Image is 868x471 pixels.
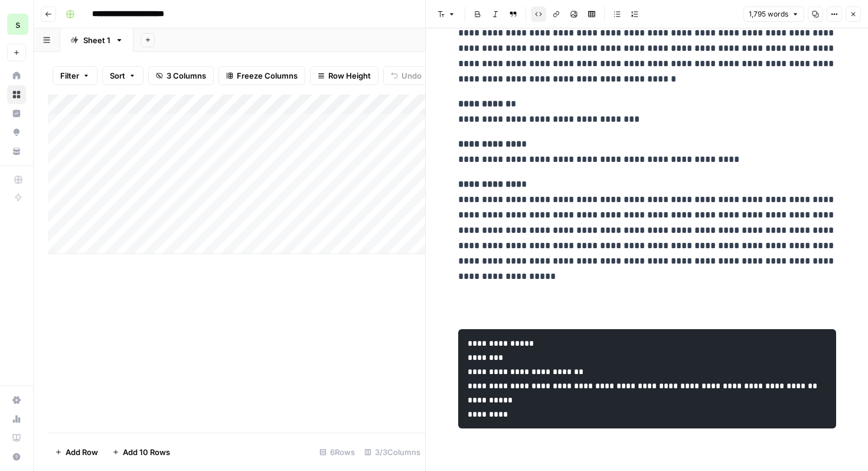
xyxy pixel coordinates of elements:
[328,70,371,82] span: Row Height
[60,70,79,82] span: Filter
[15,17,20,31] span: s
[743,7,804,22] button: 1,795 words
[7,410,26,428] a: Usage
[167,70,206,82] span: 3 Columns
[7,447,26,466] button: Help + Support
[7,104,26,123] a: Insights
[383,66,429,85] button: Undo
[749,9,788,20] span: 1,795 words
[60,28,133,52] a: Sheet 1
[315,443,360,462] div: 6 Rows
[7,391,26,410] a: Settings
[66,446,98,458] span: Add Row
[7,9,26,39] button: Workspace: saasgenie
[7,66,26,85] a: Home
[7,428,26,447] a: Learning Hub
[7,123,26,142] a: Opportunities
[7,142,26,161] a: Your Data
[53,66,97,85] button: Filter
[310,66,378,85] button: Row Height
[48,443,105,462] button: Add Row
[360,443,425,462] div: 3/3 Columns
[123,446,170,458] span: Add 10 Rows
[402,70,422,82] span: Undo
[110,70,125,82] span: Sort
[83,34,110,46] div: Sheet 1
[218,66,305,85] button: Freeze Columns
[102,66,143,85] button: Sort
[105,443,177,462] button: Add 10 Rows
[237,70,298,82] span: Freeze Columns
[7,85,26,104] a: Browse
[148,66,214,85] button: 3 Columns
